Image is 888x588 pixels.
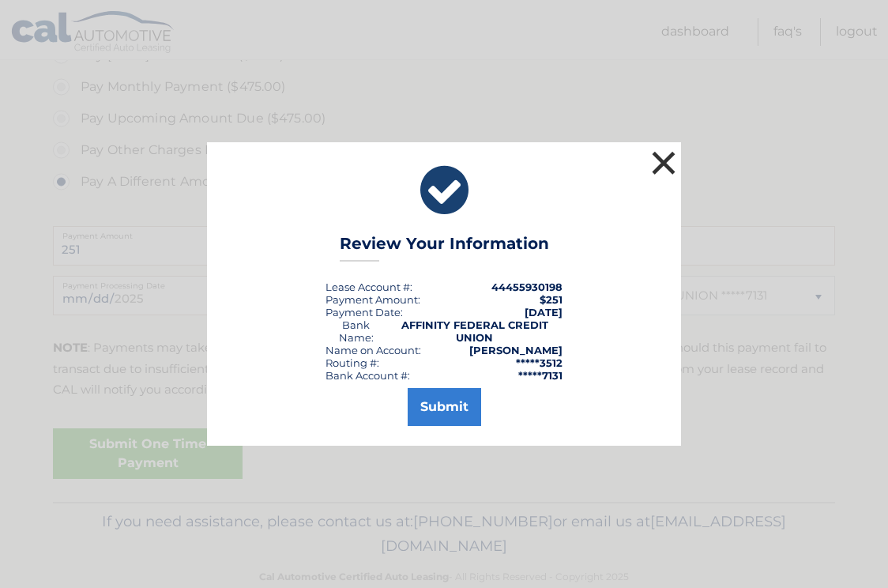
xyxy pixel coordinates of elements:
[325,344,421,356] div: Name on Account:
[469,344,563,356] strong: [PERSON_NAME]
[325,306,401,318] span: Payment Date
[325,318,386,344] div: Bank Name:
[401,318,548,344] strong: AFFINITY FEDERAL CREDIT UNION
[491,281,563,293] strong: 44455930198
[325,281,412,293] div: Lease Account #:
[648,147,679,179] button: ×
[408,388,481,426] button: Submit
[325,293,420,306] div: Payment Amount:
[340,234,549,262] h3: Review Your Information
[325,306,403,318] div: :
[325,356,379,369] div: Routing #:
[325,369,410,382] div: Bank Account #:
[540,293,563,306] span: $251
[525,306,563,318] span: [DATE]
